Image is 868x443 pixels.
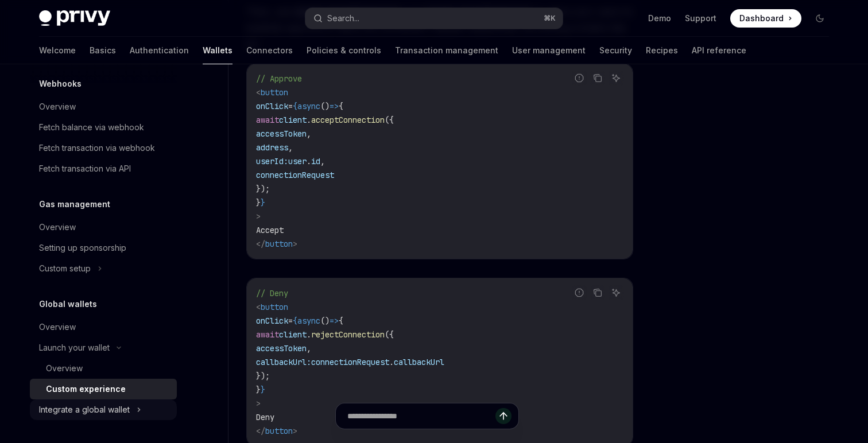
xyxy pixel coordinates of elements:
span: , [320,156,325,166]
span: ({ [385,329,394,340]
span: > [293,239,297,249]
span: callbackUrl: [256,357,311,367]
button: Copy the contents from the code block [590,285,605,300]
button: Integrate a global wallet [30,399,177,420]
span: () [320,316,330,326]
span: callbackUrl [394,357,444,367]
a: Overview [30,317,177,337]
button: Report incorrect code [572,285,587,300]
span: > [256,211,261,222]
span: => [330,101,339,111]
button: Toggle dark mode [811,9,829,28]
span: , [307,343,311,353]
div: Overview [39,320,76,334]
span: connectionRequest [311,357,389,367]
span: connectionRequest [256,170,334,180]
a: Transaction management [395,37,498,64]
span: < [256,87,261,98]
span: ({ [385,115,394,125]
span: > [256,398,261,409]
span: {async [293,316,320,326]
button: Copy the contents from the code block [590,71,605,86]
div: Search... [327,11,359,25]
span: } [256,384,261,395]
h5: Gas management [39,197,110,211]
span: () [320,101,330,111]
a: Support [685,13,716,24]
div: Overview [46,362,83,375]
span: { [339,101,343,111]
span: . [389,357,394,367]
span: await [256,115,279,125]
a: Authentication [130,37,189,64]
a: API reference [692,37,746,64]
span: acceptConnection [311,115,385,125]
div: Integrate a global wallet [39,403,130,417]
span: userId: [256,156,288,166]
input: Ask a question... [347,403,495,429]
a: Fetch transaction via API [30,158,177,179]
span: } [256,197,261,208]
button: Send message [495,408,511,424]
span: {async [293,101,320,111]
img: dark logo [39,10,110,26]
span: < [256,302,261,312]
a: Demo [648,13,671,24]
button: Report incorrect code [572,71,587,86]
span: { [339,316,343,326]
div: Setting up sponsorship [39,241,126,255]
span: // Deny [256,288,288,298]
a: Fetch transaction via webhook [30,138,177,158]
div: Fetch balance via webhook [39,121,144,134]
a: Overview [30,358,177,379]
span: rejectConnection [311,329,385,340]
span: . [307,329,311,340]
button: Custom setup [30,258,177,279]
span: } [261,197,265,208]
span: Accept [256,225,284,235]
span: address [256,142,288,153]
span: = [288,316,293,326]
a: Fetch balance via webhook [30,117,177,138]
span: => [330,316,339,326]
a: Basics [90,37,116,64]
div: Fetch transaction via API [39,162,131,176]
div: Custom experience [46,382,126,396]
div: Overview [39,220,76,234]
div: Fetch transaction via webhook [39,141,155,155]
span: </ [256,239,265,249]
span: onClick [256,101,288,111]
span: button [265,239,293,249]
span: await [256,329,279,340]
span: , [307,129,311,139]
a: Dashboard [730,9,801,28]
a: User management [512,37,586,64]
span: // Approve [256,73,302,84]
span: = [288,101,293,111]
span: ⌘ K [544,14,556,23]
span: . [307,115,311,125]
a: Setting up sponsorship [30,238,177,258]
a: Connectors [246,37,293,64]
span: accessToken [256,129,307,139]
span: . [307,156,311,166]
button: Search...⌘K [305,8,563,29]
div: Custom setup [39,262,91,275]
span: button [261,87,288,98]
span: onClick [256,316,288,326]
span: accessToken [256,343,307,353]
div: Launch your wallet [39,341,110,355]
a: Recipes [646,37,678,64]
h5: Webhooks [39,77,82,91]
span: }); [256,371,270,381]
span: id [311,156,320,166]
span: client [279,329,307,340]
a: Policies & controls [307,37,381,64]
a: Overview [30,217,177,238]
span: Dashboard [739,13,784,24]
button: Ask AI [609,285,623,300]
span: , [288,142,293,153]
button: Ask AI [609,71,623,86]
span: } [261,384,265,395]
a: Overview [30,96,177,117]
